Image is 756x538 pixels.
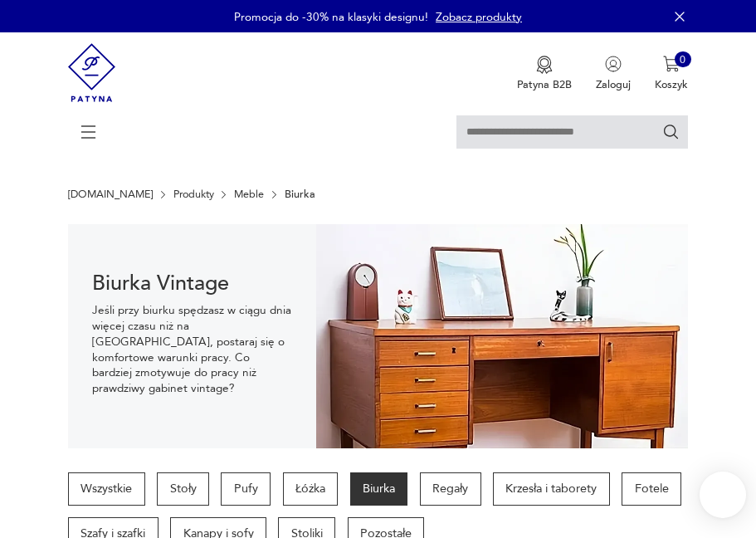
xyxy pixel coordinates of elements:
[622,472,681,506] a: Fotele
[316,224,688,448] img: 217794b411677fc89fd9d93ef6550404.webp
[655,77,688,92] p: Koszyk
[605,56,622,72] img: Ikonka użytkownika
[68,472,145,506] a: Wszystkie
[662,123,680,141] button: Szukaj
[655,56,688,92] button: 0Koszyk
[420,472,481,506] a: Regały
[92,303,292,397] p: Jeśli przy biurku spędzasz w ciągu dnia więcej czasu niż na [GEOGRAPHIC_DATA], postaraj się o kom...
[285,188,315,200] p: Biurka
[596,77,631,92] p: Zaloguj
[92,276,292,291] h1: Biurka Vintage
[221,472,271,506] a: Pufy
[517,56,572,92] button: Patyna B2B
[436,9,522,25] a: Zobacz produkty
[675,51,691,68] div: 0
[517,56,572,92] a: Ikona medaluPatyna B2B
[517,77,572,92] p: Patyna B2B
[234,9,428,25] p: Promocja do -30% na klasyki designu!
[157,472,209,506] a: Stoły
[68,32,115,113] img: Patyna - sklep z meblami i dekoracjami vintage
[234,188,264,200] a: Meble
[536,56,553,74] img: Ikona medalu
[700,472,746,518] iframe: Smartsupp widget button
[68,188,153,200] a: [DOMAIN_NAME]
[283,472,339,506] a: Łóżka
[596,56,631,92] button: Zaloguj
[350,472,408,506] a: Biurka
[173,188,214,200] a: Produkty
[663,56,680,72] img: Ikona koszyka
[493,472,610,506] a: Krzesła i taborety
